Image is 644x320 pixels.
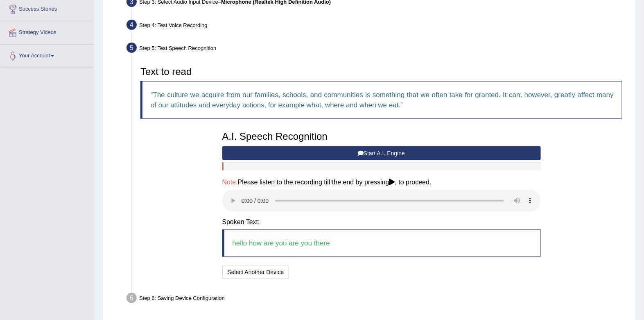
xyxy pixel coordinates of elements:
[222,179,238,186] span: Note:
[123,40,632,58] div: Step 5: Test Speech Recognition
[222,131,541,142] h3: A.I. Speech Recognition
[0,21,94,42] a: Strategy Videos
[123,290,632,309] div: Step 6: Saving Device Configuration
[222,218,541,226] h4: Spoken Text:
[0,45,94,65] a: Your Account
[222,265,289,279] button: Select Another Device
[140,66,622,77] h3: Text to read
[123,17,632,35] div: Step 4: Test Voice Recording
[222,179,541,186] h4: Please listen to the recording till the end by pressing , to proceed.
[222,146,541,160] button: Start A.I. Engine
[222,229,541,257] blockquote: hello how are you are you there
[151,91,614,109] q: The culture we acquire from our families, schools, and communities is something that we often tak...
